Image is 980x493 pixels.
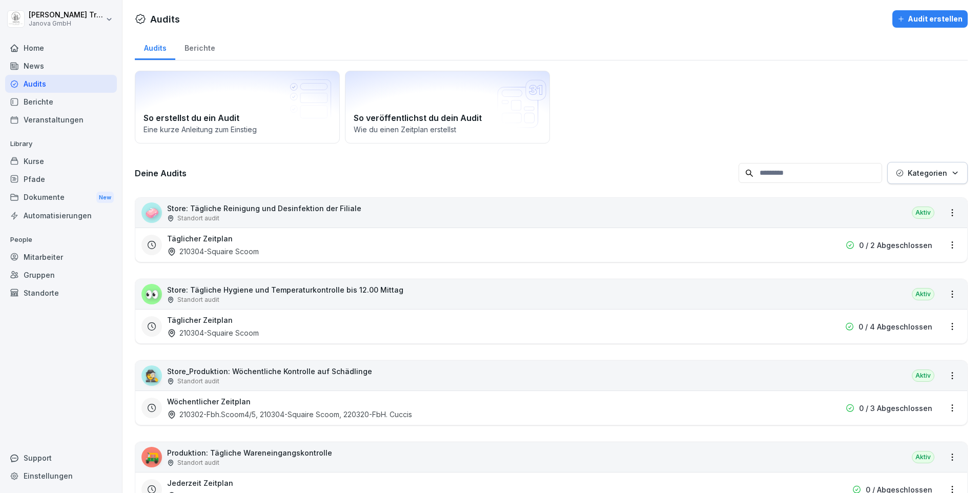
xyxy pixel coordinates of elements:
a: Einstellungen [5,467,117,485]
p: [PERSON_NAME] Trautmann [29,11,104,19]
div: 👀 [141,284,162,304]
a: So veröffentlichst du dein AuditWie du einen Zeitplan erstellst [345,71,550,143]
div: 210304-Squaire Scoom [167,327,259,338]
a: Gruppen [5,266,117,284]
h3: Jederzeit Zeitplan [167,478,233,488]
a: Berichte [5,93,117,111]
p: 0 / 3 Abgeschlossen [859,403,932,414]
a: Standorte [5,284,117,302]
div: Aktiv [912,207,934,219]
button: Kategorien [887,162,968,184]
a: Veranstaltungen [5,111,117,129]
p: Wie du einen Zeitplan erstellst [354,124,541,135]
a: Kurse [5,152,117,170]
h3: Täglicher Zeitplan [167,315,233,325]
div: Audit erstellen [897,13,963,25]
div: Aktiv [912,369,934,382]
p: Janova GmbH [29,20,104,27]
div: New [96,192,114,203]
p: Store_Produktion: Wöchentliche Kontrolle auf Schädlinge [167,366,372,377]
h3: Täglicher Zeitplan [167,233,233,244]
a: Automatisierungen [5,207,117,224]
h2: So erstellst du ein Audit [144,112,331,124]
h3: Deine Audits [135,168,733,179]
a: Audits [135,34,175,60]
div: Support [5,449,117,467]
div: 🛺 [141,447,162,467]
p: Standort audit [177,214,219,223]
div: 🧼 [141,202,162,223]
div: Aktiv [912,451,934,463]
div: 210304-Squaire Scoom [167,246,259,257]
div: 🕵️ [141,365,162,386]
a: Home [5,39,117,57]
a: Pfade [5,170,117,188]
p: Standort audit [177,377,219,386]
p: 0 / 2 Abgeschlossen [859,240,932,251]
h3: Wöchentlicher Zeitplan [167,396,251,407]
p: 0 / 4 Abgeschlossen [859,321,932,332]
a: DokumenteNew [5,188,117,207]
div: 210302-Fbh.Scoom4/5, 210304-Squaire Scoom, 220320-FbH. Cuccis [167,409,412,420]
p: Kategorien [908,168,947,178]
a: News [5,57,117,75]
a: Mitarbeiter [5,248,117,266]
div: Dokumente [5,188,117,207]
p: Store: Tägliche Reinigung und Desinfektion der Filiale [167,203,361,214]
p: Eine kurze Anleitung zum Einstieg [144,124,331,135]
h1: Audits [150,12,180,26]
p: Standort audit [177,458,219,467]
button: Audit erstellen [892,10,968,28]
p: Produktion: Tägliche Wareneingangskontrolle [167,447,332,458]
a: So erstellst du ein AuditEine kurze Anleitung zum Einstieg [135,71,340,143]
p: Library [5,136,117,152]
p: Store: Tägliche Hygiene und Temperaturkontrolle bis 12.00 Mittag [167,284,403,295]
p: Standort audit [177,295,219,304]
p: People [5,232,117,248]
a: Audits [5,75,117,93]
a: Berichte [175,34,224,60]
div: Aktiv [912,288,934,300]
h2: So veröffentlichst du dein Audit [354,112,541,124]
